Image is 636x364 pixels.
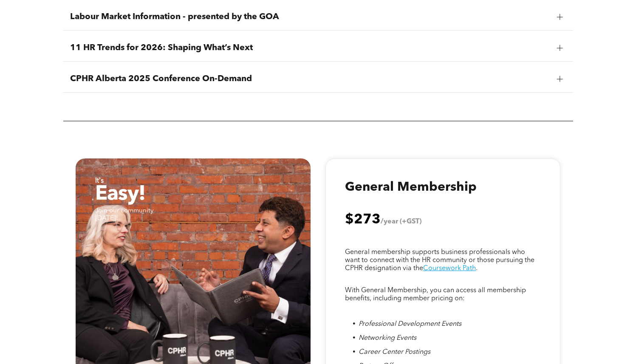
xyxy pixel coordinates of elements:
[345,181,477,194] span: General Membership
[359,321,461,327] span: Professional Development Events
[95,184,145,205] span: Easy!
[70,43,550,53] span: 11 HR Trends for 2026: Shaping What’s Next
[70,12,550,22] span: Labour Market Information - presented by the GOA
[345,213,381,227] span: $273
[381,218,421,225] span: /year (+GST)
[345,249,534,272] span: General membership supports business professionals who want to connect with the HR community or t...
[345,287,526,302] span: With General Membership, you can access all membership benefits, including member pricing on:
[359,349,430,356] span: Career Center Postings
[95,208,153,222] span: Join our community [DATE]!
[95,178,104,184] strong: It's
[359,335,416,341] span: Networking Events
[476,265,478,272] span: .
[423,265,476,272] a: Coursework Path
[70,74,550,84] span: CPHR Alberta 2025 Conference On-Demand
